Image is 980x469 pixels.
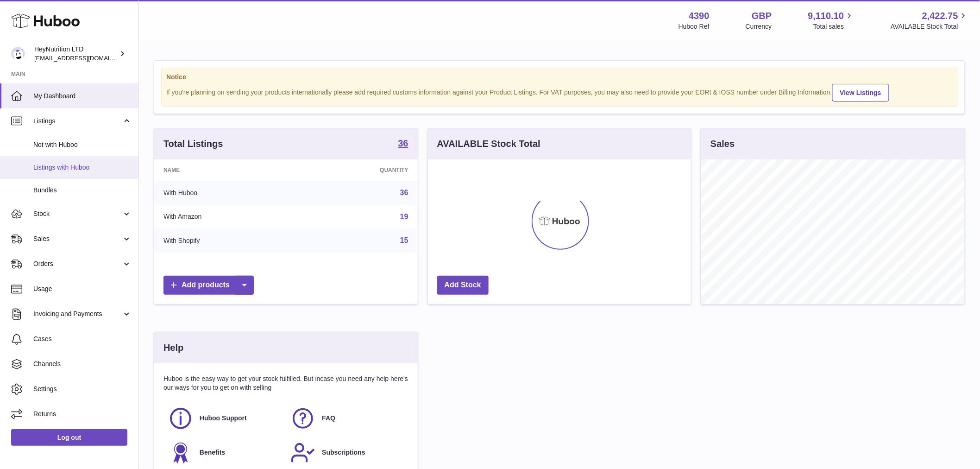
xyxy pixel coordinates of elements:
span: Orders [33,260,122,268]
span: Stock [33,209,122,218]
div: Huboo Ref [678,22,710,31]
td: With Huboo [154,181,298,205]
span: Sales [33,234,122,243]
span: Benefits [200,448,225,457]
strong: GBP [752,10,772,22]
span: Total sales [813,22,854,31]
a: 15 [400,236,408,244]
span: Cases [33,335,132,343]
a: 2,422.75 AVAILABLE Stock Total [891,10,969,31]
th: Name [154,159,298,181]
h3: AVAILABLE Stock Total [437,138,540,150]
strong: 36 [398,139,408,148]
span: 9,110.10 [808,10,844,22]
span: Listings with Huboo [33,163,132,172]
a: 19 [400,213,408,221]
span: [EMAIL_ADDRESS][DOMAIN_NAME] [34,54,136,62]
a: Benefits [168,440,281,465]
a: FAQ [290,406,403,431]
td: With Shopify [154,228,298,253]
strong: 4390 [689,10,710,22]
span: Not with Huboo [33,140,132,149]
img: internalAdmin-4390@internal.huboo.com [11,47,25,61]
a: View Listings [832,84,889,101]
a: Add products [163,276,254,295]
h3: Sales [710,138,735,150]
span: Huboo Support [200,414,247,423]
a: Huboo Support [168,406,281,431]
span: Invoicing and Payments [33,310,122,318]
td: With Amazon [154,205,298,229]
span: Settings [33,385,132,393]
span: AVAILABLE Stock Total [891,22,969,31]
div: HeyNutrition LTD [34,45,118,63]
span: FAQ [322,414,335,423]
span: Subscriptions [322,448,365,457]
th: Quantity [298,159,417,181]
span: Returns [33,410,132,418]
h3: Help [163,342,183,354]
span: My Dashboard [33,92,132,101]
a: 36 [400,189,408,196]
a: Add Stock [437,276,489,295]
div: If you're planning on sending your products internationally please add required customs informati... [166,82,953,101]
span: Channels [33,360,132,368]
p: Huboo is the easy way to get your stock fulfilled. But incase you need any help here's our ways f... [163,374,408,392]
a: Log out [11,429,127,446]
div: Currency [746,22,772,31]
span: Listings [33,117,122,126]
a: 36 [398,139,408,150]
a: 9,110.10 Total sales [808,10,855,31]
h3: Total Listings [163,138,223,150]
a: Subscriptions [290,440,403,465]
span: Usage [33,285,132,293]
strong: Notice [166,73,953,82]
span: 2,422.75 [922,10,958,22]
span: Bundles [33,186,132,195]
